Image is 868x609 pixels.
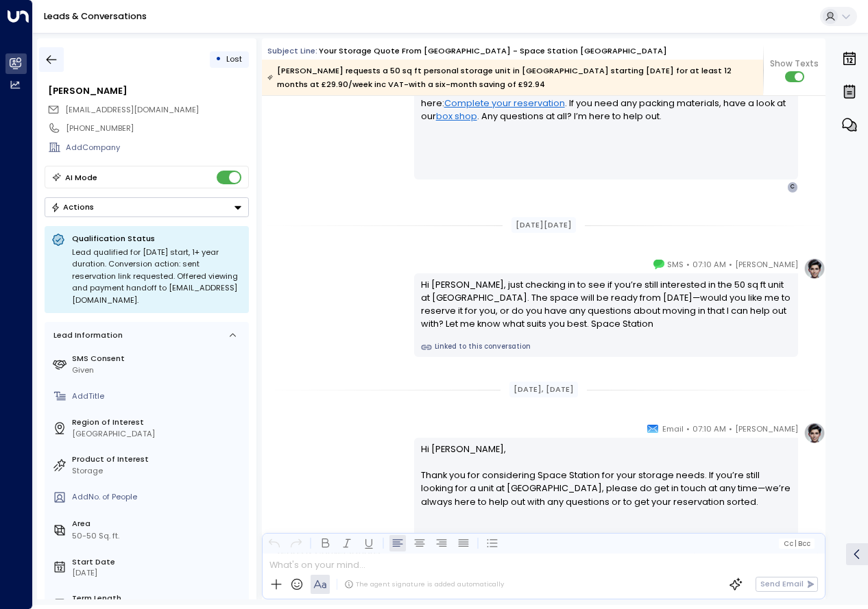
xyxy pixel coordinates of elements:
span: | [795,540,797,547]
label: SMS Consent [72,353,244,364]
span: [PERSON_NAME] [735,258,798,271]
span: • [729,422,732,436]
div: [DATE], [DATE] [509,382,579,397]
div: C [787,182,798,192]
div: • [215,49,221,69]
button: Undo [266,535,282,551]
button: Redo [288,535,304,551]
button: Cc|Bcc [779,538,815,549]
div: [PERSON_NAME] [48,84,248,97]
span: [EMAIL_ADDRESS][DOMAIN_NAME] [65,104,199,115]
div: AddNo. of People [72,491,244,503]
a: Leads & Conversations [44,10,147,22]
span: Show Texts [770,58,819,70]
span: • [686,258,690,271]
div: Hi [PERSON_NAME], just checking in to see if you’re still interested in the 50 sq ft unit at [GEO... [421,278,792,331]
div: Storage [72,465,244,477]
div: [PHONE_NUMBER] [66,123,248,134]
span: Subject Line: [267,45,317,56]
div: 50-50 Sq. ft. [72,530,119,542]
span: 07:10 AM [692,422,726,436]
a: Linked to this conversation [421,342,792,353]
label: Product of Interest [72,453,244,465]
div: AddTitle [72,390,244,402]
div: Actions [51,202,94,212]
label: Start Date [72,556,244,568]
button: Actions [45,197,249,217]
span: Cc Bcc [784,540,810,547]
img: profile-logo.png [804,422,825,444]
div: Lead qualified for [DATE] start, 1+ year duration. Conversion action: sent reservation link reque... [72,247,242,307]
div: The agent signature is added automatically [344,580,504,589]
span: Email [662,422,684,436]
div: AI Mode [65,171,97,184]
span: • [729,258,732,271]
span: Lost [226,53,242,64]
div: Button group with a nested menu [45,197,249,217]
span: 07:10 AM [692,258,726,271]
p: Hi [PERSON_NAME], Thank you for considering Space Station for your storage needs. If you’re still... [421,443,792,521]
span: • [686,422,690,436]
div: Your storage quote from [GEOGRAPHIC_DATA] - Space Station [GEOGRAPHIC_DATA] [319,45,667,57]
div: Lead Information [49,330,123,341]
span: SMS [667,258,684,271]
label: Region of Interest [72,417,244,428]
label: Area [72,518,244,530]
span: [PERSON_NAME] [735,422,798,436]
div: Given [72,364,244,376]
span: Christineorourke@hotmail.co.uk [65,104,199,116]
img: profile-logo.png [804,258,825,279]
div: AddCompany [66,142,248,153]
div: [DATE][DATE] [511,217,577,233]
a: Complete your reservation [444,97,565,110]
label: Term Length [72,593,244,604]
div: [PERSON_NAME] requests a 50 sq ft personal storage unit in [GEOGRAPHIC_DATA] starting [DATE] for ... [267,64,756,91]
div: [GEOGRAPHIC_DATA] [72,428,244,440]
p: Qualification Status [72,233,242,244]
a: box shop [436,110,477,123]
div: [DATE] [72,567,244,579]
